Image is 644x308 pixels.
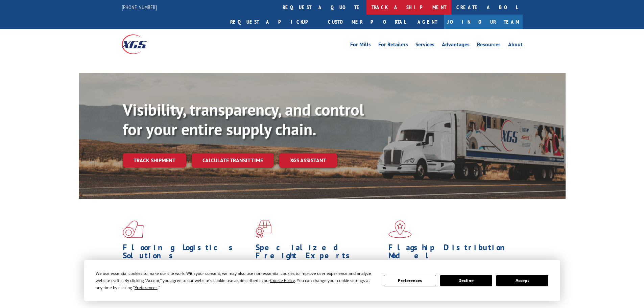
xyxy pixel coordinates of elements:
[270,278,295,283] span: Cookie Policy
[256,220,271,238] img: xgs-icon-focused-on-flooring-red
[122,4,157,10] a: [PHONE_NUMBER]
[411,15,444,29] a: Agent
[279,153,337,168] a: XGS ASSISTANT
[123,243,251,263] h1: Flooring Logistics Solutions
[508,42,523,49] a: About
[123,220,144,238] img: xgs-icon-total-supply-chain-intelligence-red
[123,153,186,167] a: Track shipment
[323,15,411,29] a: Customer Portal
[135,285,158,290] span: Preferences
[256,243,383,263] h1: Specialized Freight Experts
[415,42,434,49] a: Services
[350,42,371,49] a: For Mills
[192,153,274,168] a: Calculate transit time
[440,275,492,286] button: Decline
[123,99,364,140] b: Visibility, transparency, and control for your entire supply chain.
[84,260,560,301] div: Cookie Consent Prompt
[388,220,412,238] img: xgs-icon-flagship-distribution-model-red
[444,15,523,29] a: Join Our Team
[378,42,408,49] a: For Retailers
[384,275,436,286] button: Preferences
[225,15,323,29] a: Request a pickup
[96,270,376,291] div: We use essential cookies to make our site work. With your consent, we may also use non-essential ...
[496,275,548,286] button: Accept
[388,243,516,263] h1: Flagship Distribution Model
[477,42,501,49] a: Resources
[442,42,470,49] a: Advantages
